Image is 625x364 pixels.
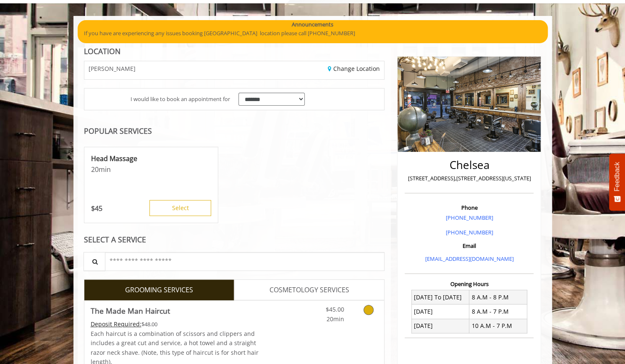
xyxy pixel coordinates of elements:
span: [PERSON_NAME] [89,65,136,72]
span: I would like to book an appointment for [131,95,230,104]
b: POPULAR SERVICES [84,126,152,136]
h2: Chelsea [407,159,531,171]
b: Announcements [292,20,333,29]
div: SELECT A SERVICE [84,236,385,244]
span: COSMETOLOGY SERVICES [269,285,349,296]
h3: Email [407,243,531,249]
td: 8 A.M - 8 P.M [469,290,527,304]
b: LOCATION [84,46,120,56]
p: 45 [91,204,102,213]
td: [DATE] [411,319,469,333]
button: Feedback - Show survey [609,153,625,211]
button: Service Search [84,252,105,271]
button: Select [149,200,211,216]
b: The Made Man Haircut [91,305,170,317]
span: GROOMING SERVICES [125,285,193,296]
h3: Phone [407,205,531,211]
td: 8 A.M - 7 P.M [469,304,527,319]
p: Head Massage [91,154,211,163]
span: 20min [326,315,344,323]
span: This service needs some Advance to be paid before we block your appointment [91,320,141,328]
p: [STREET_ADDRESS],[STREET_ADDRESS][US_STATE] [407,174,531,183]
div: $48.00 [91,320,259,329]
td: 10 A.M - 7 P.M [469,319,527,333]
td: [DATE] [411,304,469,319]
a: [EMAIL_ADDRESS][DOMAIN_NAME] [425,255,513,263]
h3: Opening Hours [405,281,533,287]
p: If you have are experiencing any issues booking [GEOGRAPHIC_DATA] location please call [PHONE_NUM... [84,29,541,38]
p: 20 [91,165,211,174]
span: $45.00 [325,305,344,313]
td: [DATE] To [DATE] [411,290,469,304]
span: $ [91,204,95,213]
span: Feedback [613,162,621,191]
a: Change Location [328,65,380,73]
a: [PHONE_NUMBER] [445,214,493,221]
span: min [99,165,111,174]
a: [PHONE_NUMBER] [445,229,493,236]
